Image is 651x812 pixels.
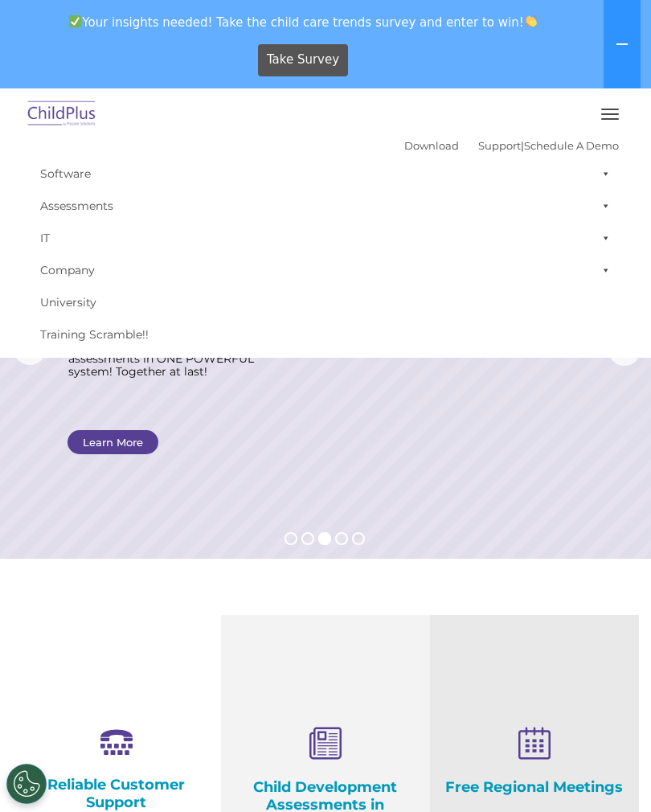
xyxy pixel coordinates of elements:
span: Take Survey [267,46,339,74]
button: Cookies Settings [6,764,47,804]
img: ✅ [69,15,81,27]
span: Your insights needed! Take the child care trends survey and enter to win! [6,6,600,38]
h4: Free Regional Meetings [442,778,627,796]
a: Training Scramble!! [32,318,619,351]
a: IT [32,222,619,254]
a: Software [32,158,619,190]
img: ChildPlus by Procare Solutions [24,96,100,133]
a: Take Survey [258,44,349,76]
a: Company [32,254,619,286]
img: 👏 [525,15,537,27]
font: | [404,139,619,152]
a: Download [404,139,459,152]
a: University [32,286,619,318]
a: Schedule A Demo [524,139,619,152]
h4: Reliable Customer Support [24,776,209,811]
a: Learn More [68,430,158,454]
a: Support [478,139,521,152]
rs-layer: Program management software combined with child development assessments in ONE POWERFUL system! T... [68,326,276,378]
a: Assessments [32,190,619,222]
